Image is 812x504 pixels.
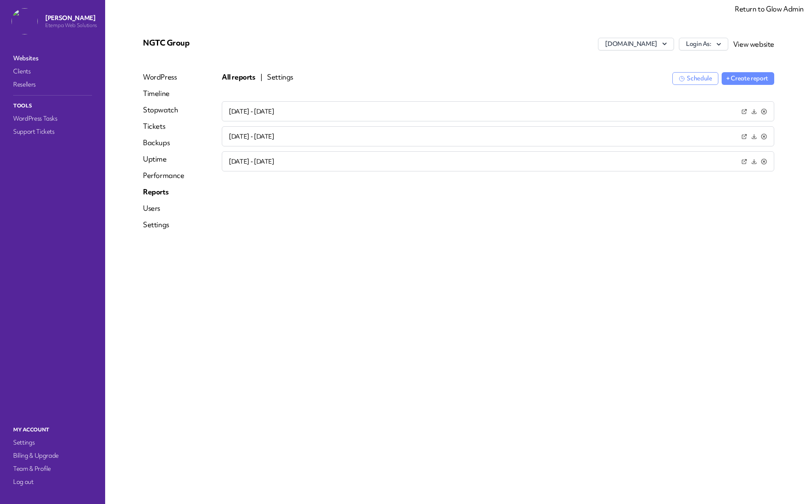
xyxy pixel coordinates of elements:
button: Settings [267,72,293,82]
button: [DATE] - [DATE] [229,132,274,141]
a: Users [143,203,184,213]
a: Settings [12,437,94,448]
p: My Account [12,424,94,435]
a: Backups [143,138,184,148]
button: [DATE] - [DATE] [229,157,274,166]
a: View website [733,39,774,49]
a: Support Tickets [12,126,94,137]
a: Timeline [143,89,184,98]
p: | [260,72,262,82]
a: Team & Profile [12,463,94,474]
button: Login As: [679,38,728,50]
a: Tickets [143,121,184,131]
p: Tools [12,100,94,111]
a: Billing & Upgrade [12,450,94,461]
a: Websites [12,52,94,64]
button: Schedule [672,72,718,85]
a: Log out [12,476,94,488]
a: Clients [12,66,94,77]
a: Return to Glow Admin [735,4,804,14]
a: Stopwatch [143,105,184,115]
a: Performance [143,171,184,180]
p: [PERSON_NAME] [45,14,97,22]
a: WordPress Tasks [12,113,94,124]
button: [DATE] - [DATE] [229,107,274,116]
a: WordPress [143,72,184,82]
a: Reports [143,187,184,197]
a: Settings [143,220,184,230]
a: Uptime [143,154,184,164]
button: + Create report [722,72,774,85]
p: Etempa Web Solutions [45,22,97,29]
p: NGTC Group [143,38,353,48]
button: All reports [222,72,255,82]
a: Resellers [12,79,94,90]
button: [DOMAIN_NAME] [598,38,674,50]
